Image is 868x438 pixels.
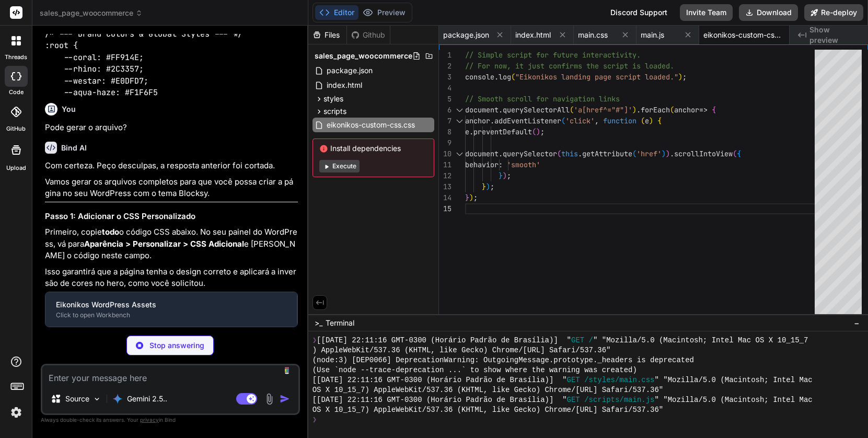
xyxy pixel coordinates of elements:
span: ) [632,105,636,114]
button: Eikonikos WordPress AssetsClick to open Workbench [45,292,297,327]
span: ( [570,105,574,114]
span: ) [649,116,653,125]
span: Show preview [809,25,860,45]
button: − [852,315,862,331]
span: } [482,182,486,191]
span: querySelector [503,149,557,158]
span: ( [561,116,565,125]
span: /styles/main.css [584,375,654,385]
button: Re-deploy [804,4,863,21]
label: Upload [6,164,26,172]
span: { [737,149,741,158]
div: 10 [439,148,452,159]
span: OS X 10_15_7) AppleWebKit/537.36 (KHTML, like Gecko) Chrome/[URL] Safari/537.36" [313,405,664,415]
span: ❯ [313,415,317,425]
span: ( [641,116,645,125]
span: document [465,149,499,158]
span: Install dependencies [319,143,427,154]
span: sales_page_woocommerce [40,8,143,18]
span: index.html [326,79,363,91]
span: styles [323,94,343,104]
span: document [465,105,499,114]
img: Gemini 2.5 Pro [112,394,123,404]
span: / [589,336,593,345]
div: Click to open Workbench [56,311,286,319]
div: Click to collapse the range. [453,105,466,116]
p: Source [65,394,89,404]
button: Execute [319,160,360,172]
span: [[DATE] 22:11:16 GMT-0300 (Horário Padrão de Brasília)] " [313,395,567,405]
span: ) [662,149,666,158]
span: " "Mozilla/5.0 (Macintosh; Intel Mac OS X 10_15_7 [593,336,808,345]
img: attachment [263,393,275,405]
span: . [499,149,503,158]
button: Invite Team [680,4,733,21]
p: Isso garantirá que a página tenha o design correto e aplicará a inversão de cores no hero, como v... [45,266,298,290]
p: Stop answering [149,340,204,351]
span: eikonikos-custom-css.css [703,30,782,40]
div: 11 [439,159,452,170]
span: [[DATE] 22:11:16 GMT-0300 (Horário Padrão de Brasília)] " [313,375,567,385]
span: >_ [315,318,322,328]
span: privacy [140,417,159,423]
div: 15 [439,203,452,214]
span: addEventListener [494,116,561,125]
span: OS X 10_15_7) AppleWebKit/537.36 (KHTML, like Gecko) Chrome/[URL] Safari/537.36" [313,385,664,395]
span: ❯ [313,336,317,345]
span: . [578,149,582,158]
span: forEach [641,105,670,114]
span: } [499,171,503,180]
p: Primeiro, copie o código CSS abaixo. No seu painel do WordPress, vá para e [PERSON_NAME] o código... [45,226,298,262]
div: Eikonikos WordPress Assets [56,299,286,310]
label: GitHub [6,124,26,133]
span: e [465,127,469,136]
span: . [490,116,494,125]
span: ) [503,171,507,180]
div: 7 [439,116,452,126]
span: function [603,116,636,125]
span: } [465,193,469,202]
span: main.js [641,30,664,40]
span: scripts [323,106,346,117]
p: Gemini 2.5.. [127,394,167,404]
div: 3 [439,72,452,83]
h6: You [62,104,76,114]
div: 8 [439,126,452,137]
button: Preview [358,5,410,20]
span: ) [678,72,682,82]
span: anchor [674,105,699,114]
span: this [561,149,578,158]
span: log [499,72,511,82]
span: sales_page_woocommerce [315,51,412,61]
span: { [657,116,662,125]
span: ( [632,149,636,158]
span: ) AppleWebKit/537.36 (KHTML, like Gecko) Chrome/[URL] Safari/537.36" [313,345,611,355]
span: ) [486,182,490,191]
span: scrollIntoView [674,149,733,158]
span: ; [507,171,511,180]
img: settings [7,404,25,421]
span: : [499,160,503,169]
span: . [636,105,641,114]
div: Click to collapse the range. [453,116,466,126]
span: package.json [443,30,489,40]
span: . [670,149,674,158]
strong: Aparência > Personalizar > CSS Adicional [84,239,244,249]
label: code [9,88,24,97]
span: behavior [465,160,499,169]
span: console [465,72,494,82]
span: "Eikonikos landing page script loaded." [515,72,678,82]
div: 1 [439,50,452,61]
div: 12 [439,170,452,181]
span: 'href' [636,149,662,158]
label: threads [5,53,27,62]
div: 4 [439,83,452,94]
button: Download [739,4,798,21]
span: GET [567,395,580,405]
div: 5 [439,94,452,105]
div: 13 [439,181,452,192]
span: (node:3) [DEP0066] DeprecationWarning: OutgoingMessage.prototype._headers is deprecated [313,355,694,365]
p: Vamos gerar os arquivos completos para que você possa criar a página no seu WordPress com o tema ... [45,176,298,200]
span: { [712,105,716,114]
div: Click to collapse the range. [453,148,466,159]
